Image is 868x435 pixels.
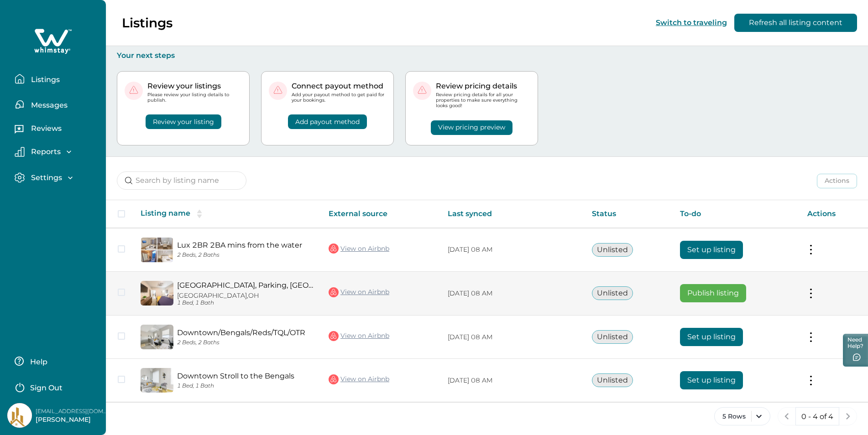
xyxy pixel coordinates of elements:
p: 1 Bed, 1 Bath [177,383,314,389]
a: Lux 2BR 2BA mins from the water [177,241,314,249]
button: Messages [15,95,99,114]
p: [PERSON_NAME] [36,415,109,425]
a: View on Airbnb [329,243,389,254]
button: Actions [817,174,857,188]
th: External source [321,200,440,228]
p: Reports [28,147,61,156]
p: Sign Out [30,383,63,393]
th: Listing name [133,200,321,228]
p: Review pricing details [436,82,530,91]
p: [DATE] 08 AM [448,245,577,254]
p: Listings [122,15,173,31]
button: View pricing preview [431,120,512,135]
button: Set up listing [680,241,743,259]
button: Set up listing [680,371,743,389]
button: Publish listing [680,284,746,302]
a: Downtown Stroll to the Bengals [177,372,314,380]
th: To-do [673,200,800,228]
p: 2 Beds, 2 Baths [177,252,314,259]
img: propertyImage_Lux 2BR 2BA mins from the water [141,238,173,262]
p: [DATE] 08 AM [448,289,577,298]
button: Reviews [15,121,99,139]
button: Listings [15,70,99,88]
p: 2 Beds, 2 Baths [177,339,314,346]
a: [GEOGRAPHIC_DATA], Parking, [GEOGRAPHIC_DATA] [177,281,314,290]
button: Sign Out [15,378,95,396]
p: 0 - 4 of 4 [801,412,833,421]
p: [EMAIL_ADDRESS][DOMAIN_NAME] [36,407,109,416]
button: Add payout method [288,114,367,129]
p: [DATE] 08 AM [448,333,577,342]
button: Settings [15,172,99,183]
th: Status [585,200,673,228]
button: Unlisted [592,330,633,344]
p: [DATE] 08 AM [448,376,577,385]
button: Unlisted [592,286,633,300]
img: Whimstay Host [7,403,32,428]
a: Downtown/Bengals/Reds/TQL/OTR [177,328,314,337]
img: propertyImage_Downtown/Bengals/Reds/TQL/OTR [141,325,173,349]
button: Help [15,352,95,370]
p: Add your payout method to get paid for your bookings. [292,92,386,103]
a: View on Airbnb [329,286,389,298]
button: 5 Rows [714,407,770,425]
button: Refresh all listing content [734,14,857,32]
input: Search by listing name [117,171,246,190]
p: 1 Bed, 1 Bath [177,300,314,306]
th: Last synced [440,200,585,228]
button: 0 - 4 of 4 [795,407,839,425]
button: Switch to traveling [656,18,727,27]
button: Set up listing [680,328,743,346]
img: propertyImage_King Bed, Parking, Near Stadium [141,281,173,306]
a: View on Airbnb [329,330,389,342]
button: Reports [15,147,99,157]
p: Settings [28,173,62,182]
p: Review pricing details for all your properties to make sure everything looks good! [436,92,530,109]
p: Reviews [28,124,62,133]
button: sorting [190,209,209,218]
p: Help [27,357,47,367]
p: Listings [28,75,60,84]
th: Actions [800,200,868,228]
button: Unlisted [592,373,633,387]
p: Please review your listing details to publish. [147,92,242,103]
p: Connect payout method [292,82,386,91]
button: previous page [778,407,796,425]
button: next page [839,407,857,425]
p: Your next steps [117,51,857,60]
p: [GEOGRAPHIC_DATA], OH [177,292,314,300]
button: Review your listing [146,114,221,129]
button: Unlisted [592,243,633,257]
p: Messages [28,101,68,110]
img: propertyImage_Downtown Stroll to the Bengals [141,368,173,393]
a: View on Airbnb [329,373,389,385]
p: Review your listings [147,82,242,91]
